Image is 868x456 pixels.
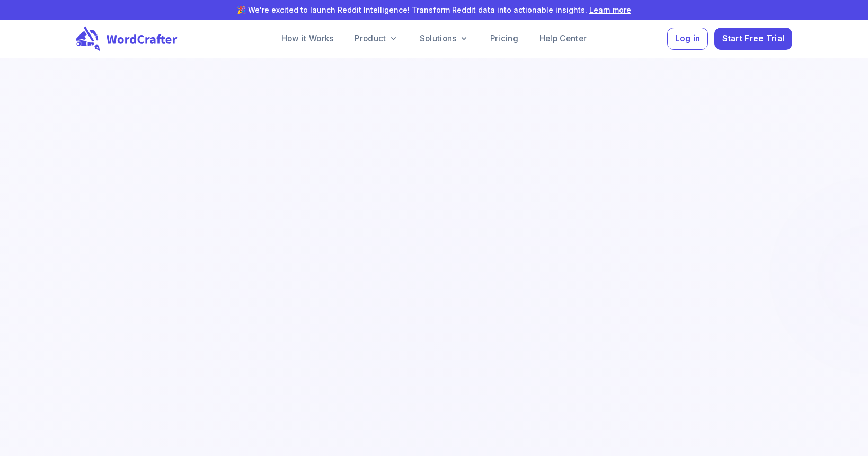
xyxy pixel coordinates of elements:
button: Start Free Trial [714,28,792,50]
p: 🎉 We're excited to launch Reddit Intelligence! Transform Reddit data into actionable insights. [17,4,851,15]
a: Solutions [411,28,477,49]
span: Log in [675,32,701,46]
a: Learn more [589,5,631,14]
a: Pricing [482,28,527,49]
a: How it Works [273,28,342,49]
a: Help Center [531,28,595,49]
span: Start Free Trial [722,32,785,46]
a: Product [346,28,406,49]
button: Log in [667,28,708,50]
